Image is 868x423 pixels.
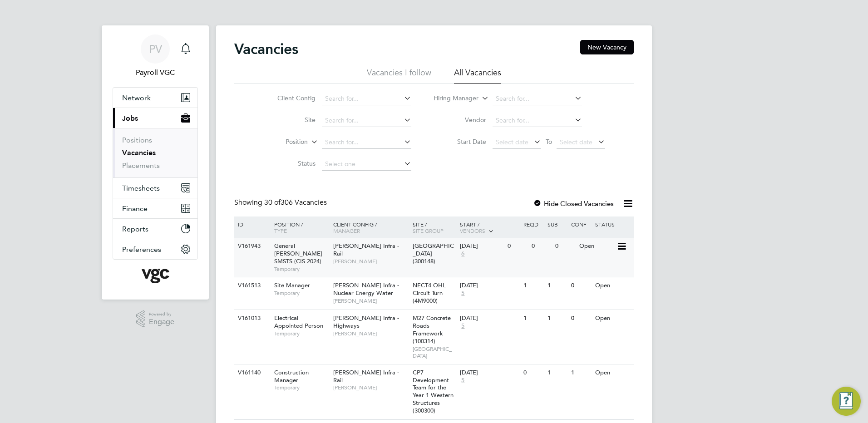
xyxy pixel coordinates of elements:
div: Open [593,364,632,381]
span: NECT4 OHL Circuit Turn (4M9000) [413,281,446,305]
div: [DATE] [460,242,503,250]
a: Powered byEngage [136,310,175,328]
span: General [PERSON_NAME] SMSTS (CIS 2024) [274,242,322,265]
button: Timesheets [113,178,197,198]
span: [GEOGRAPHIC_DATA] (300148) [413,242,454,265]
div: 1 [545,364,569,381]
button: Preferences [113,239,197,259]
div: [DATE] [460,369,519,377]
span: [PERSON_NAME] Infra - Rail [333,242,399,257]
span: Site Group [413,227,444,234]
div: V161943 [236,238,267,255]
a: PVPayroll VGC [113,34,198,78]
button: Engage Resource Center [832,387,861,416]
div: Conf [569,216,592,232]
span: M27 Concrete Roads Framework (100314) [413,314,451,345]
span: Timesheets [122,184,160,192]
span: Construction Manager [274,369,309,384]
div: Position / [267,216,331,238]
span: Finance [122,204,148,213]
input: Search for... [322,136,411,149]
div: V161513 [236,277,267,294]
input: Search for... [493,93,582,105]
div: [DATE] [460,282,519,290]
li: Vacancies I follow [367,67,431,84]
input: Search for... [322,93,411,105]
label: Position [256,138,308,147]
span: [PERSON_NAME] Infra - Nuclear Energy Water [333,281,399,297]
span: [PERSON_NAME] [333,384,408,391]
label: Vendor [434,116,486,124]
label: Site [263,116,316,124]
span: Select date [496,138,528,146]
span: [PERSON_NAME] [333,258,408,265]
button: Jobs [113,108,197,128]
span: Engage [149,318,174,326]
div: 0 [569,277,592,294]
div: 1 [545,310,569,327]
li: All Vacancies [454,67,501,84]
span: Site Manager [274,281,310,289]
h2: Vacancies [234,40,298,58]
span: Temporary [274,290,329,297]
div: Open [593,310,632,327]
span: Preferences [122,245,161,254]
div: V161013 [236,310,267,327]
div: 1 [569,364,592,381]
a: Placements [122,161,160,170]
span: Powered by [149,310,174,318]
span: 5 [460,290,466,297]
span: Temporary [274,384,329,391]
div: 0 [529,238,553,255]
span: [PERSON_NAME] [333,330,408,337]
span: Network [122,93,151,102]
button: New Vacancy [580,40,634,54]
button: Network [113,88,197,108]
span: Type [274,227,287,234]
div: Start / [458,216,521,239]
span: [GEOGRAPHIC_DATA] [413,345,456,359]
span: Select date [560,138,592,146]
span: [PERSON_NAME] Infra - Highways [333,314,399,330]
div: 0 [505,238,529,255]
button: Finance [113,198,197,218]
div: 0 [553,238,577,255]
div: V161140 [236,364,267,381]
div: 1 [521,310,545,327]
span: PV [149,43,162,55]
span: 306 Vacancies [264,198,327,207]
div: Status [593,216,632,232]
span: 5 [460,322,466,330]
span: Jobs [122,114,138,123]
div: Sub [545,216,569,232]
div: Open [577,238,616,255]
div: Site / [410,216,458,238]
a: Positions [122,136,152,144]
label: Start Date [434,138,486,146]
div: Showing [234,198,329,207]
a: Vacancies [122,148,156,157]
input: Select one [322,158,411,171]
div: 1 [521,277,545,294]
span: Electrical Appointed Person [274,314,323,330]
span: CP7 Development Team for the Year 1 Western Structures (300300) [413,369,454,414]
span: [PERSON_NAME] [333,297,408,305]
span: [PERSON_NAME] Infra - Rail [333,369,399,384]
nav: Main navigation [102,25,209,300]
span: 6 [460,250,466,258]
a: Go to home page [113,269,198,283]
span: 5 [460,377,466,384]
span: Manager [333,227,360,234]
button: Reports [113,219,197,239]
div: 0 [569,310,592,327]
span: Vendors [460,227,485,234]
div: Open [593,277,632,294]
span: To [543,136,555,148]
span: Reports [122,225,148,233]
div: Reqd [521,216,545,232]
label: Client Config [263,94,316,102]
span: 30 of [264,198,281,207]
div: 1 [545,277,569,294]
label: Hide Closed Vacancies [533,199,614,208]
img: vgcgroup-logo-retina.png [142,269,169,283]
